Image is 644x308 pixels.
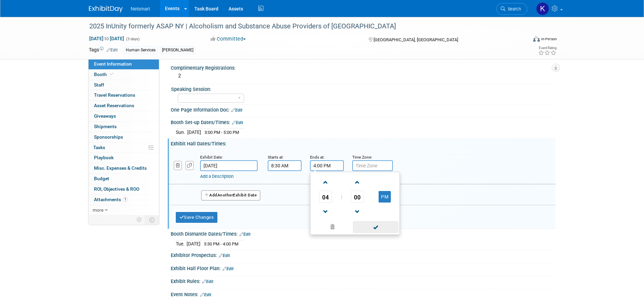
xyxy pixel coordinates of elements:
span: Search [505,6,521,11]
a: Tasks [89,143,159,153]
a: Asset Reservations [89,101,159,111]
span: Booth [94,72,115,77]
button: AddAnotherExhibit Date [201,190,261,200]
input: Time Zone [352,160,393,171]
div: Exhibitor Prospectus: [171,250,555,259]
a: Edit [231,108,242,113]
a: Playbook [89,153,159,163]
td: Toggle Event Tabs [145,215,159,224]
div: Speaking Session: [171,84,552,93]
a: Clear selection [312,222,354,232]
span: Playbook [94,155,114,160]
td: [DATE] [187,129,201,136]
span: Travel Reservations [94,92,135,98]
div: In-Person [541,37,557,42]
td: Tue. [176,240,187,247]
img: ExhibitDay [89,6,123,13]
input: Start Time [268,160,302,171]
a: Event Information [89,59,159,69]
a: Booth [89,70,159,80]
div: Complimentary Registrations: [171,63,555,71]
td: [DATE] [187,240,200,247]
a: Edit [239,232,251,237]
span: Event Information [94,61,132,67]
small: Ends at: [310,155,325,160]
div: Event Rating [538,46,556,50]
a: Edit [200,292,211,297]
td: : [340,191,343,203]
span: 3:00 PM - 5:00 PM [205,130,239,135]
a: Search [496,3,527,15]
img: Kaitlyn Woicke [536,2,549,15]
a: Edit [106,48,118,52]
a: Edit [202,279,213,284]
span: to [103,36,110,41]
a: Giveaways [89,111,159,121]
i: Booth reservation complete [110,72,113,76]
span: 3:30 PM - 4:00 PM [204,241,238,246]
div: Exhibit Hall Dates/Times: [171,139,555,147]
small: Starts at: [268,155,284,160]
div: One Page Information Doc: [171,105,555,114]
a: Misc. Expenses & Credits [89,163,159,173]
small: Time Zone: [352,155,372,160]
a: Increment Hour [319,173,332,191]
div: [PERSON_NAME] [160,47,195,54]
span: ROI, Objectives & ROO [94,186,139,192]
div: 2 [176,71,550,81]
span: [DATE] [DATE] [89,35,124,42]
a: ROI, Objectives & ROO [89,184,159,194]
small: Exhibit Date: [200,155,223,160]
div: Booth Set-up Dates/Times: [171,117,555,126]
a: Decrement Hour [319,203,332,220]
td: Sun. [176,129,187,136]
span: 1 [123,197,128,202]
span: more [93,207,103,213]
a: Edit [222,266,234,271]
span: Shipments [94,124,117,129]
a: Staff [89,80,159,90]
div: Human Services [124,47,158,54]
span: Sponsorships [94,134,123,140]
span: Misc. Expenses & Credits [94,165,147,171]
span: Staff [94,82,104,88]
button: Committed [208,35,248,43]
span: Giveaways [94,113,116,119]
span: Asset Reservations [94,103,134,108]
span: Pick Hour [319,191,332,203]
a: Shipments [89,122,159,132]
span: Budget [94,176,109,181]
a: Travel Reservations [89,90,159,100]
span: Pick Minute [351,191,364,203]
span: Netsmart [131,6,150,11]
span: Another [217,193,233,197]
td: Tags [89,46,118,54]
a: Add a Description [200,174,234,179]
a: Decrement Minute [351,203,364,220]
a: Increment Minute [351,173,364,191]
div: Exhibit Rules: [171,276,555,285]
img: Format-Inperson.png [533,36,540,42]
td: Personalize Event Tab Strip [134,215,145,224]
button: Save Changes [176,212,218,223]
input: Date [200,160,258,171]
a: more [89,205,159,215]
a: Budget [89,174,159,184]
div: Exhibit Hall Floor Plan: [171,263,555,272]
div: Event Format [487,35,557,45]
input: End Time [310,160,344,171]
a: Attachments1 [89,195,159,205]
div: Booth Dismantle Dates/Times: [171,229,555,238]
a: Sponsorships [89,132,159,142]
span: Tasks [93,145,105,150]
a: Edit [232,120,243,125]
div: 2025 InUnity formerly ASAP NY | Alcoholism and Substance Abuse Providers of [GEOGRAPHIC_DATA] [87,20,517,32]
a: Done [352,223,399,232]
span: Attachments [94,197,128,202]
button: PM [379,191,391,203]
a: Edit [219,253,230,258]
div: Event Notes: [171,289,555,298]
span: [GEOGRAPHIC_DATA], [GEOGRAPHIC_DATA] [374,37,458,42]
span: (3 days) [125,37,140,41]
